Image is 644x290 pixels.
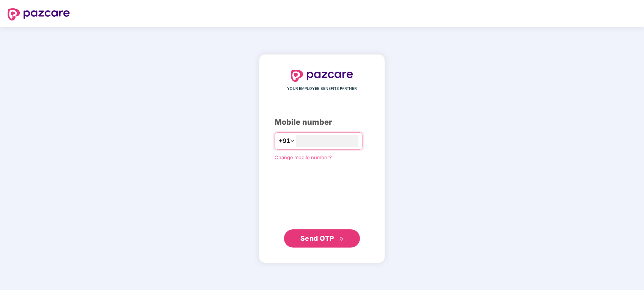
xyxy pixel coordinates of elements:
[8,8,70,20] img: logo
[275,116,369,128] div: Mobile number
[284,229,360,248] button: Send OTPdouble-right
[300,234,334,242] span: Send OTP
[279,136,290,146] span: +91
[290,139,295,143] span: down
[287,86,357,92] span: YOUR EMPLOYEE BENEFITS PARTNER
[291,70,353,82] img: logo
[275,154,332,160] a: Change mobile number?
[339,237,344,241] span: double-right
